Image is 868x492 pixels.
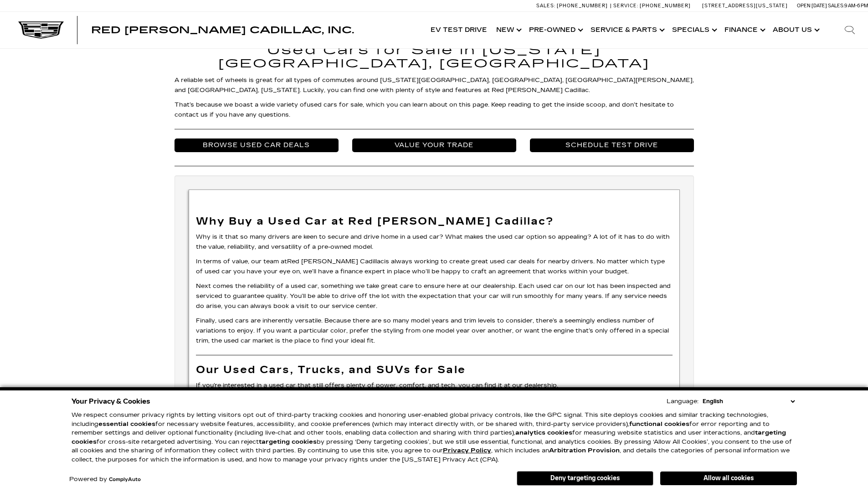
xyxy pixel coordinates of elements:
[196,281,673,311] p: Next comes the reliability of a used car, something we take great care to ensure here at our deal...
[196,232,673,252] p: Why is it that so many drivers are keen to secure and drive home in a used car? What makes the us...
[196,316,673,346] p: Finally, used cars are inherently versatile. Because there are so many model years and trim level...
[557,3,608,9] span: [PHONE_NUMBER]
[443,447,491,454] u: Privacy Policy
[109,477,141,482] a: ComplyAuto
[524,12,586,48] a: Pre-Owned
[613,3,638,9] span: Service:
[517,471,653,486] button: Deny targeting cookies
[702,3,788,9] a: [STREET_ADDRESS][US_STATE]
[832,12,868,48] div: Search
[196,256,673,277] p: In terms of value, our team at is always working to create great used car deals for nearby driver...
[287,258,384,265] a: Red [PERSON_NAME] Cadillac
[72,429,786,446] strong: targeting cookies
[549,447,620,454] strong: Arbitration Provision
[196,380,673,390] p: If you’re interested in a used car that still offers plenty of power, comfort, and tech, you can ...
[175,44,694,70] h1: Used Cars for Sale in [US_STATE][GEOGRAPHIC_DATA], [GEOGRAPHIC_DATA]
[720,12,768,48] a: Finance
[586,12,668,48] a: Service & Parts
[69,477,141,482] div: Powered by
[91,25,354,36] span: Red [PERSON_NAME] Cadillac, Inc.
[844,3,868,9] span: 9 AM-6 PM
[98,420,155,428] strong: essential cookies
[91,26,354,35] a: Red [PERSON_NAME] Cadillac, Inc.
[175,75,694,95] p: A reliable set of wheels is great for all types of commutes around [US_STATE][GEOGRAPHIC_DATA], [...
[536,3,610,8] a: Sales: [PHONE_NUMBER]
[700,397,797,406] select: Language Select
[259,438,317,446] strong: targeting cookies
[352,138,516,152] a: Value Your Trade
[610,3,693,8] a: Service: [PHONE_NUMBER]
[629,420,689,428] strong: functional cookies
[640,3,691,9] span: [PHONE_NUMBER]
[828,3,844,9] span: Sales:
[667,399,699,405] div: Language:
[426,12,492,48] a: EV Test Drive
[175,100,694,120] p: That’s because we boast a wide variety of , which you can learn about on this page. Keep reading ...
[72,395,150,408] span: Your Privacy & Cookies
[536,3,555,9] span: Sales:
[668,12,720,48] a: Specials
[515,429,572,436] strong: analytics cookies
[530,138,694,152] a: Schedule Test Drive
[307,101,363,108] a: used cars for sale
[492,12,524,48] a: New
[72,411,797,464] p: We respect consumer privacy rights by letting visitors opt out of third-party tracking cookies an...
[797,3,827,9] span: Open [DATE]
[196,364,466,376] strong: Our Used Cars, Trucks, and SUVs for Sale
[660,471,797,485] button: Allow all cookies
[196,215,554,227] strong: Why Buy a Used Car at Red [PERSON_NAME] Cadillac?
[768,12,822,48] a: About Us
[175,138,339,152] a: Browse Used Car Deals
[196,197,673,207] p: ​
[18,21,64,39] img: Cadillac Dark Logo with Cadillac White Text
